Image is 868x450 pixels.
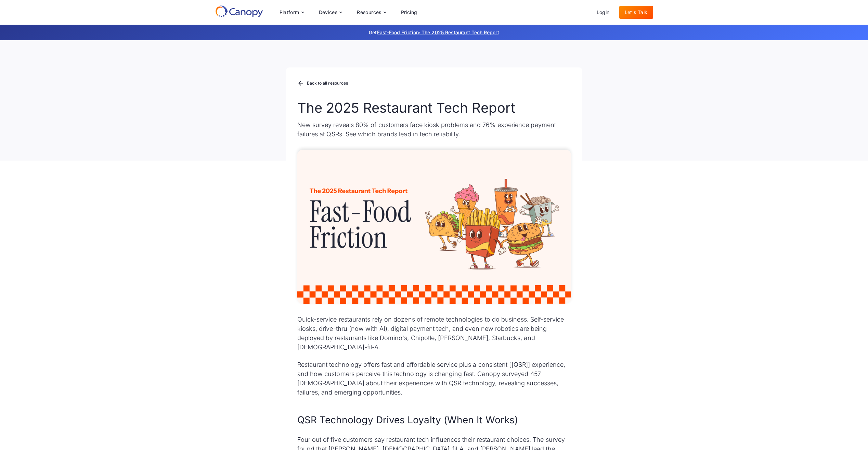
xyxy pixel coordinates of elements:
p: Quick-service restaurants rely on dozens of remote technologies to do business. Self-service kios... [297,315,571,352]
div: Resources [351,5,391,19]
div: Devices [319,10,338,15]
div: Platform [280,10,299,15]
div: Back to all resources [307,81,348,85]
div: Platform [274,5,309,19]
div: Devices [313,5,348,19]
a: Back to all resources [297,79,348,88]
h2: QSR Technology Drives Loyalty (When It Works) [297,413,571,427]
div: Resources [357,10,381,15]
p: New survey reveals 80% of customers face kiosk problems and 76% experience payment failures at QS... [297,120,571,139]
a: Pricing [396,6,423,19]
a: Fast-Food Friction: The 2025 Restaurant Tech Report [377,29,499,35]
p: Restaurant technology offers fast and affordable service plus a consistent [[QSR]] experience, an... [297,360,571,397]
p: Get [267,29,602,36]
h1: The 2025 Restaurant Tech Report [297,100,571,116]
a: Let's Talk [619,6,653,19]
a: Login [591,6,615,19]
